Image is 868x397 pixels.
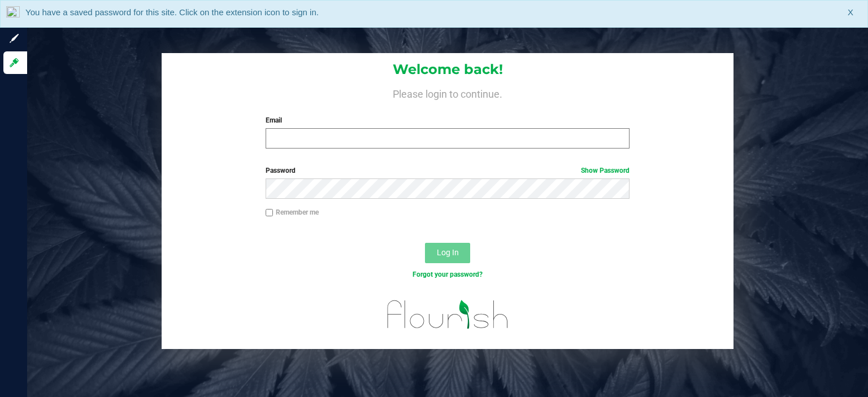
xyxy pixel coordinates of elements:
[25,7,319,17] span: You have a saved password for this site. Click on the extension icon to sign in.
[162,86,734,99] h4: Please login to continue.
[581,167,630,174] a: Show Password
[266,167,296,174] span: Password
[8,33,20,44] inline-svg: Sign up
[8,57,20,68] inline-svg: Log in
[162,62,734,77] h1: Welcome back!
[266,115,630,125] label: Email
[437,248,459,257] span: Log In
[6,6,20,21] img: notLoggedInIcon.png
[376,291,519,337] img: flourish_logo.svg
[848,6,853,19] span: X
[266,207,319,217] label: Remember me
[413,271,483,278] a: Forgot your password?
[266,209,274,217] input: Remember me
[425,243,470,263] button: Log In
